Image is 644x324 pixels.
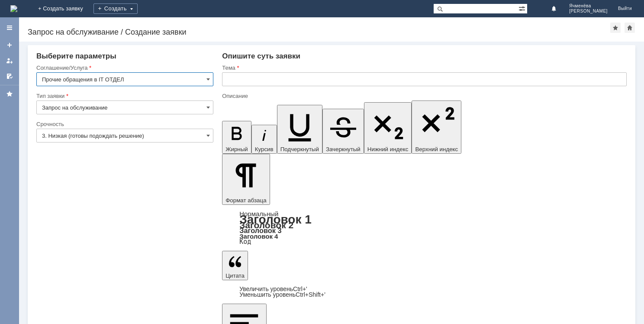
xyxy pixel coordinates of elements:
[28,28,610,36] div: Запрос на обслуживание / Создание заявки
[569,9,608,14] span: [PERSON_NAME]
[251,125,277,154] button: Курсив
[625,23,635,33] div: Сделать домашней страницей
[222,52,300,60] span: Опишите суть заявки
[518,4,527,12] span: Расширенный поиск
[239,220,293,230] a: Заголовок 2
[10,5,17,12] a: Перейти на домашнюю страницу
[239,227,281,234] a: Заголовок 3
[222,93,625,99] div: Описание
[225,272,245,279] span: Цитата
[296,291,325,298] span: Ctrl+Shift+'
[569,3,608,9] span: Ячменёва
[3,69,16,83] a: Мои согласования
[222,65,625,71] div: Тема
[239,213,312,226] a: Заголовок 1
[222,286,627,298] div: Цитата
[10,5,17,12] img: logo
[255,146,274,152] span: Курсив
[326,146,361,152] span: Зачеркнутый
[239,233,278,240] a: Заголовок 4
[415,146,458,152] span: Верхний индекс
[610,23,621,33] div: Добавить в избранное
[36,121,212,127] div: Срочность
[322,109,364,154] button: Зачеркнутый
[225,197,266,204] span: Формат абзаца
[239,285,307,292] a: Increase
[222,211,627,245] div: Формат абзаца
[222,154,270,205] button: Формат абзаца
[3,38,16,52] a: Создать заявку
[3,54,16,68] a: Мои заявки
[222,251,248,280] button: Цитата
[222,121,251,154] button: Жирный
[93,3,138,14] div: Создать
[239,238,251,246] a: Код
[367,146,409,152] span: Нижний индекс
[36,93,212,99] div: Тип заявки
[364,102,412,154] button: Нижний индекс
[280,146,319,152] span: Подчеркнутый
[225,146,248,152] span: Жирный
[239,291,325,298] a: Decrease
[277,105,322,154] button: Подчеркнутый
[412,100,461,154] button: Верхний индекс
[293,285,307,292] span: Ctrl+'
[239,210,278,217] a: Нормальный
[36,52,116,60] span: Выберите параметры
[36,65,212,71] div: Соглашение/Услуга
